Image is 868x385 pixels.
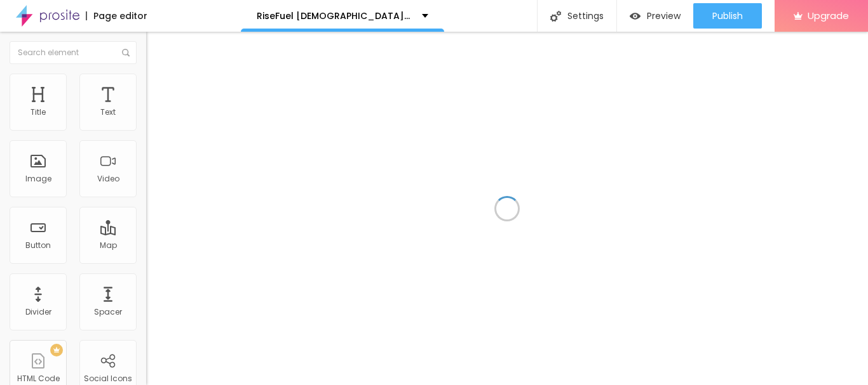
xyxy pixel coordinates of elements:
div: Divider [25,308,51,316]
div: Button [25,241,51,250]
div: Text [100,108,116,117]
button: Preview [617,3,693,29]
div: Title [31,108,46,117]
div: Map [100,241,117,250]
span: Upgrade [808,10,849,21]
span: Preview [647,11,681,21]
input: Search element [10,41,137,64]
div: Image [25,174,51,183]
div: HTML Code [17,374,60,383]
div: Spacer [94,308,122,316]
img: Icone [122,49,130,56]
img: Icone [550,11,561,22]
p: RiseFuel [DEMOGRAPHIC_DATA][MEDICAL_DATA] [257,11,412,20]
span: Publish [712,11,743,21]
div: Page editor [86,11,147,20]
div: Social Icons [84,374,132,383]
button: Publish [693,3,762,29]
img: view-1.svg [630,11,641,22]
div: Video [97,174,119,183]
